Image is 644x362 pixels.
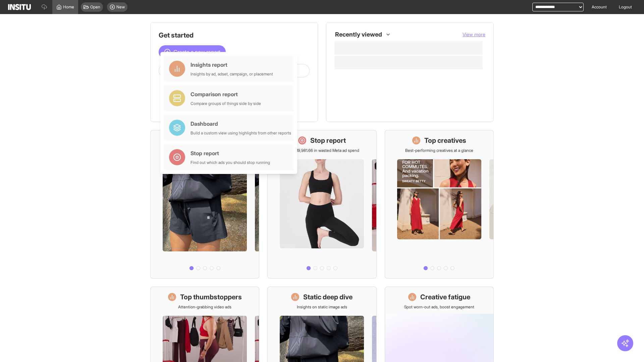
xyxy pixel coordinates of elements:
span: Home [63,4,74,10]
div: Comparison report [191,90,261,98]
h1: Top creatives [424,136,466,145]
a: Stop reportSave £19,981.66 in wasted Meta ad spend [267,130,376,279]
h1: Stop report [310,136,346,145]
div: Compare groups of things side by side [191,101,261,106]
div: Dashboard [191,120,291,128]
span: Open [90,4,100,10]
span: View more [463,32,485,37]
div: Stop report [191,149,270,157]
a: Top creativesBest-performing creatives at a glance [385,130,494,279]
h1: Top thumbstoppers [180,292,242,302]
button: View more [463,31,485,38]
div: Find out which ads you should stop running [191,160,270,165]
div: Insights by ad, adset, campaign, or placement [191,71,273,77]
p: Insights on static image ads [297,304,347,310]
div: Build a custom view using highlights from other reports [191,130,291,136]
button: Create a new report [159,45,226,59]
p: Best-performing creatives at a glance [405,148,473,153]
p: Attention-grabbing video ads [178,304,231,310]
p: Save £19,981.66 in wasted Meta ad spend [284,148,359,153]
span: New [116,4,125,10]
div: Insights report [191,61,273,69]
h1: Static deep dive [303,292,353,302]
a: What's live nowSee all active ads instantly [150,130,259,279]
span: Create a new report [173,48,220,56]
img: Logo [8,4,31,10]
h1: Get started [159,31,310,40]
